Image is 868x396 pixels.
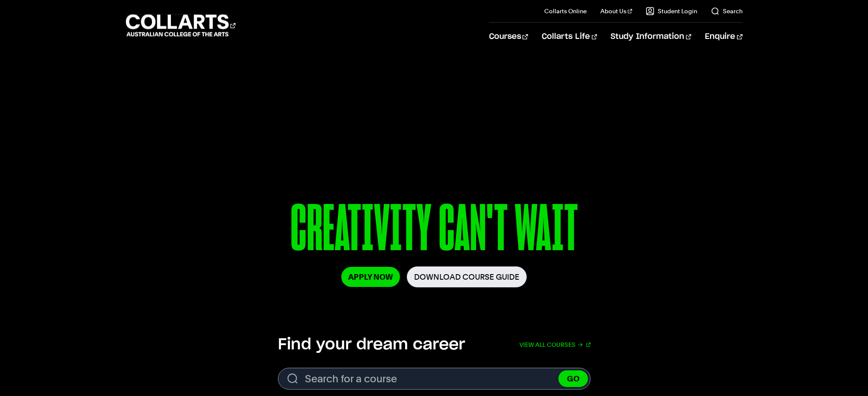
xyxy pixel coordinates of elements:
[278,368,591,390] form: Search
[646,7,697,15] a: Student Login
[705,23,742,51] a: Enquire
[200,196,668,266] p: CREATIVITY CAN'T WAIT
[341,267,400,287] a: Apply Now
[126,13,236,38] div: Go to homepage
[611,23,691,51] a: Study Information
[600,7,632,15] a: About Us
[278,368,591,390] input: Search for a course
[542,23,597,51] a: Collarts Life
[278,335,465,354] h2: Find your dream career
[544,7,587,15] a: Collarts Online
[558,370,588,387] button: GO
[407,266,527,287] a: Download Course Guide
[711,7,743,15] a: Search
[489,23,528,51] a: Courses
[519,335,591,354] a: View all courses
